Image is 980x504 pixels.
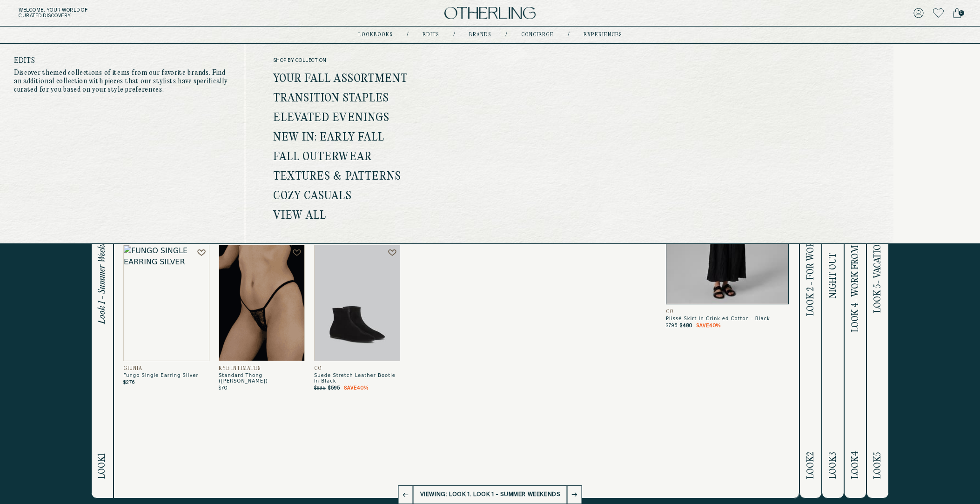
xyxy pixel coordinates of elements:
span: 0 [959,10,964,16]
span: $276 [123,380,135,385]
span: Standard Thong ([PERSON_NAME]) [219,373,305,384]
img: logo [444,7,536,20]
button: Look3Night Out [822,71,844,498]
span: Look 1 - Summer Weekends [97,229,107,324]
a: Transition Staples [273,93,389,105]
span: Plissé Skirt In Crinkled Cotton - Black [666,316,789,322]
a: View all [273,210,327,222]
img: Standard Thong (Gauntlett Cheng) [219,245,305,361]
span: Save 40 % [696,323,721,329]
button: Look2Look 2 - For Work [799,71,822,498]
a: Fall Outerwear [273,151,372,163]
button: Look5Look 5- Vacation [866,71,889,498]
div: / [568,31,570,39]
span: Look 3 [828,452,839,479]
div: / [407,31,409,39]
span: GIUNIA [123,366,142,371]
h5: Welcome . Your world of curated discovery. [19,7,302,19]
img: FUNGO SINGLE EARRING SILVER [123,245,209,361]
span: Look 2 [805,452,816,479]
span: Look 2 - For Work [805,235,816,316]
button: Look1Look 1 - Summer Weekends [91,71,114,498]
a: Cozy Casuals [273,190,352,202]
span: Look 4- Work from home [850,218,861,333]
a: experiences [584,33,622,37]
div: / [453,31,455,39]
div: / [505,31,507,39]
span: Look 4 [850,451,861,479]
button: Look4Look 4- Work from home [844,71,866,498]
a: Textures & Patterns [273,171,402,183]
p: Discover themed collections of items from our favorite brands. Find an additional collection with... [14,69,231,94]
span: $70 [219,385,228,391]
span: CO [314,366,322,371]
a: New In: Early Fall [273,132,385,144]
a: Your Fall Assortment [273,73,408,85]
a: Edits [423,33,439,37]
img: Suede Stretch Leather Bootie in Black [314,245,400,361]
p: Viewing: Look 1. Look 1 - Summer Weekends [413,490,567,499]
span: CO [666,309,674,315]
a: Elevated Evenings [273,112,390,124]
span: Look 5 [873,452,883,479]
span: Fungo Single Earring Silver [123,373,209,378]
a: 0 [953,7,961,20]
a: concierge [521,33,554,37]
span: Save 40 % [344,385,369,391]
span: Look 5- Vacation [873,239,883,313]
a: lookbooks [358,33,393,37]
span: shop by collection [273,58,504,63]
a: Brands [469,33,491,37]
span: $795 [666,323,678,329]
p: $595 [328,385,369,391]
span: Kye Intimates [219,366,261,371]
p: $480 [680,323,721,329]
span: Look 1 [97,453,107,479]
span: Suede Stretch Leather Bootie In Black [314,373,400,384]
span: $995 [314,385,326,391]
h4: Edits [14,58,231,64]
span: Night Out [828,253,839,299]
